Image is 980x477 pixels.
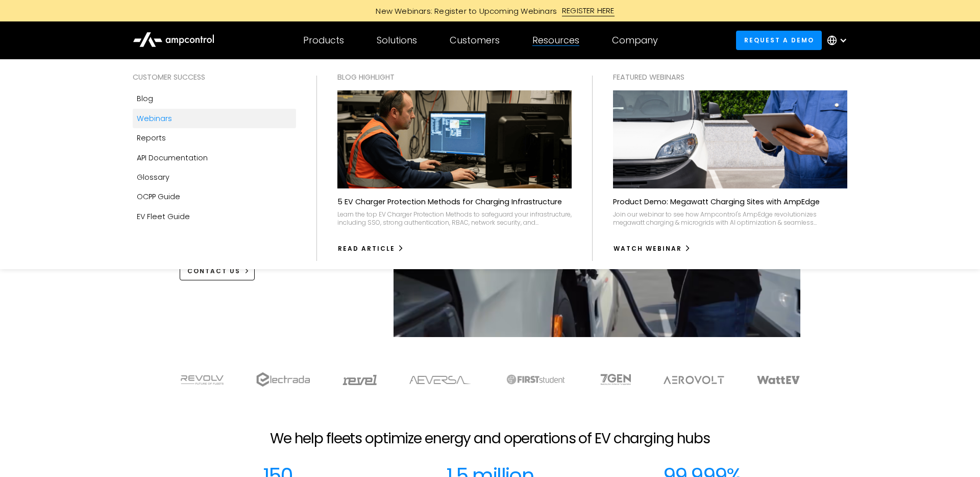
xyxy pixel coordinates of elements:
[133,187,296,206] a: OCPP Guide
[133,207,296,226] a: EV Fleet Guide
[303,35,344,46] div: Products
[532,35,579,46] div: Resources
[137,191,180,202] div: OCPP Guide
[133,71,296,83] div: Customer success
[757,376,800,384] img: WattEV logo
[365,6,562,16] div: New Webinars: Register to Upcoming Webinars
[137,172,169,183] div: Glossary
[133,128,296,148] a: Reports
[337,197,562,207] p: 5 EV Charger Protection Methods for Charging Infrastructure
[133,168,296,187] a: Glossary
[736,31,822,50] a: Request a demo
[260,5,720,16] a: New Webinars: Register to Upcoming WebinarsREGISTER HERE
[270,430,710,447] h2: We help fleets optimize energy and operations of EV charging hubs
[377,35,417,46] div: Solutions
[187,267,240,276] div: CONTACT US
[613,71,847,83] div: Featured webinars
[137,113,172,124] div: Webinars
[337,241,404,257] a: Read Article
[612,35,658,46] div: Company
[137,211,190,222] div: EV Fleet Guide
[613,210,847,226] div: Join our webinar to see how Ampcontrol's AmpEdge revolutionizes megawatt charging & microgrids wi...
[450,35,500,46] div: Customers
[180,261,255,280] a: CONTACT US
[337,210,572,226] div: Learn the top EV Charger Protection Methods to safeguard your infrastructure, including SSO, stro...
[137,152,208,163] div: API Documentation
[137,132,166,144] div: Reports
[337,71,572,83] div: Blog Highlight
[613,241,691,257] a: watch webinar
[256,372,310,387] img: electrada logo
[562,5,615,16] div: REGISTER HERE
[614,244,682,253] div: watch webinar
[137,93,153,104] div: Blog
[338,244,395,253] div: Read Article
[133,109,296,128] a: Webinars
[133,148,296,168] a: API Documentation
[133,89,296,108] a: Blog
[664,376,724,384] img: Aerovolt Logo
[613,197,820,207] p: Product Demo: Megawatt Charging Sites with AmpEdge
